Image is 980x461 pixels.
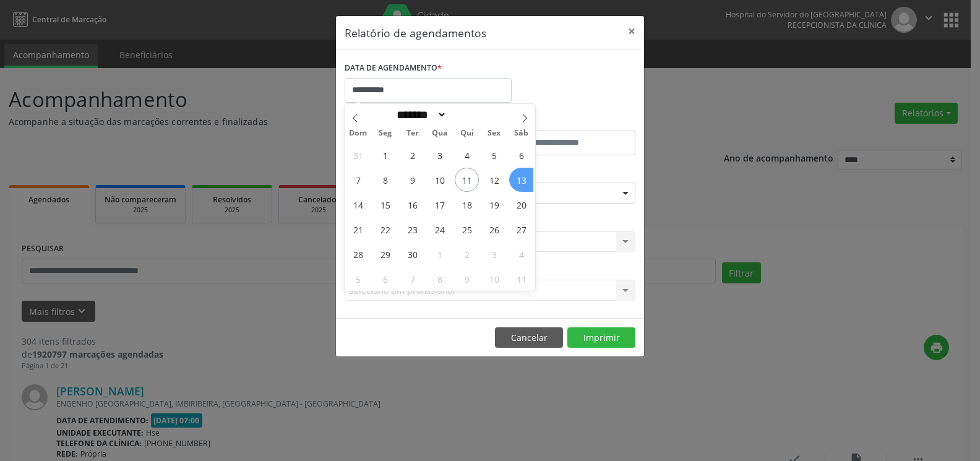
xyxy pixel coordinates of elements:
[509,217,533,241] span: Setembro 27, 2025
[372,129,399,137] span: Seg
[373,143,397,167] span: Setembro 1, 2025
[346,242,370,266] span: Setembro 28, 2025
[373,242,397,266] span: Setembro 29, 2025
[453,129,481,137] span: Qui
[346,192,370,217] span: Setembro 14, 2025
[455,168,479,192] span: Setembro 11, 2025
[567,327,635,348] button: Imprimir
[346,168,370,192] span: Setembro 7, 2025
[428,143,452,167] span: Setembro 3, 2025
[400,192,424,217] span: Setembro 16, 2025
[428,217,452,241] span: Setembro 24, 2025
[373,217,397,241] span: Setembro 22, 2025
[373,168,397,192] span: Setembro 8, 2025
[493,111,635,131] label: ATÉ
[428,242,452,266] span: Outubro 1, 2025
[455,267,479,291] span: Outubro 9, 2025
[509,267,533,291] span: Outubro 11, 2025
[482,192,506,217] span: Setembro 19, 2025
[508,129,535,137] span: Sáb
[509,192,533,217] span: Setembro 20, 2025
[346,267,370,291] span: Outubro 5, 2025
[345,59,442,78] label: DATA DE AGENDAMENTO
[481,129,508,137] span: Sex
[455,192,479,217] span: Setembro 18, 2025
[373,267,397,291] span: Outubro 6, 2025
[482,168,506,192] span: Setembro 12, 2025
[426,129,453,137] span: Qua
[373,192,397,217] span: Setembro 15, 2025
[482,217,506,241] span: Setembro 26, 2025
[482,242,506,266] span: Outubro 3, 2025
[509,242,533,266] span: Outubro 4, 2025
[455,242,479,266] span: Outubro 2, 2025
[455,143,479,167] span: Setembro 4, 2025
[345,129,372,137] span: Dom
[428,192,452,217] span: Setembro 17, 2025
[455,217,479,241] span: Setembro 25, 2025
[495,327,563,348] button: Cancelar
[392,108,447,121] select: Month
[399,129,426,137] span: Ter
[346,143,370,167] span: Agosto 31, 2025
[345,25,486,41] h5: Relatório de agendamentos
[509,168,533,192] span: Setembro 13, 2025
[509,143,533,167] span: Setembro 6, 2025
[482,267,506,291] span: Outubro 10, 2025
[400,143,424,167] span: Setembro 2, 2025
[447,108,488,121] input: Year
[400,217,424,241] span: Setembro 23, 2025
[400,242,424,266] span: Setembro 30, 2025
[400,168,424,192] span: Setembro 9, 2025
[346,217,370,241] span: Setembro 21, 2025
[482,143,506,167] span: Setembro 5, 2025
[619,16,644,46] button: Close
[428,267,452,291] span: Outubro 8, 2025
[428,168,452,192] span: Setembro 10, 2025
[400,267,424,291] span: Outubro 7, 2025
